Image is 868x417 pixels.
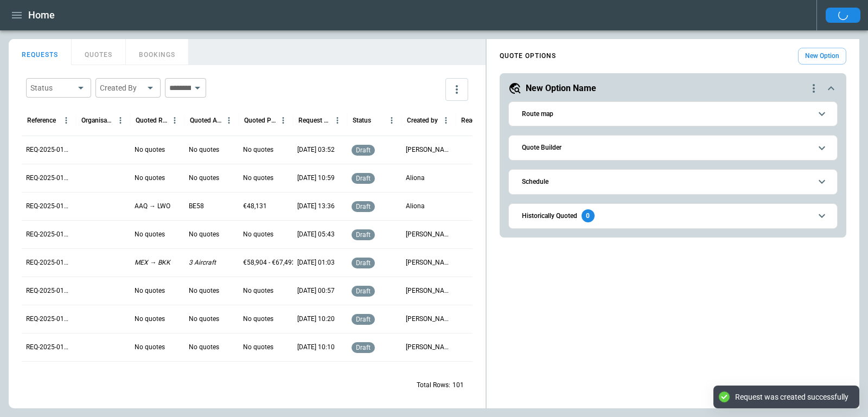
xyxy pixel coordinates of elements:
[508,82,838,95] button: New Option Namequote-option-actions
[9,39,72,65] button: REQUESTS
[406,343,451,352] p: [PERSON_NAME]
[439,113,453,127] button: Created by column menu
[297,230,335,239] p: [DATE] 05:43
[406,202,425,211] p: Aliona
[452,381,464,390] p: 101
[330,113,344,127] button: Request Created At (UTC-05:00) column menu
[244,117,276,124] div: Quoted Price
[417,381,450,390] p: Total Rows:
[518,204,828,228] button: Historically Quoted0
[26,145,72,155] p: REQ-2025-010797
[189,286,219,296] p: No quotes
[135,258,170,267] p: MEX → BKK
[522,144,561,151] h6: Quote Builder
[522,111,553,118] h6: Route map
[27,117,56,124] div: Reference
[189,230,219,239] p: No quotes
[407,117,438,124] div: Created by
[354,344,373,351] span: draft
[735,392,848,402] div: Request was created successfully
[26,174,72,183] p: REQ-2025-010796
[406,230,451,239] p: [PERSON_NAME]
[135,230,165,239] p: No quotes
[113,113,127,127] button: Organisation column menu
[518,102,828,126] button: Route map
[297,286,335,296] p: [DATE] 00:57
[168,113,182,127] button: Quoted Route column menu
[243,174,273,183] p: No quotes
[26,258,72,267] p: REQ-2025-010793
[135,286,165,296] p: No quotes
[297,258,335,267] p: [DATE] 01:03
[353,117,371,124] div: Status
[406,174,425,183] p: Aliona
[487,43,859,242] div: scrollable content
[500,54,556,59] h4: QUOTE OPTIONS
[135,202,170,211] p: AAQ → LWO
[354,231,373,239] span: draft
[190,117,222,124] div: Quoted Aircraft
[354,287,373,295] span: draft
[26,343,72,352] p: REQ-2025-010790
[518,136,828,160] button: Quote Builder
[28,9,55,22] h1: Home
[243,230,273,239] p: No quotes
[189,174,219,183] p: No quotes
[243,315,273,324] p: No quotes
[461,117,493,124] div: Ready Date & Time (UTC-05:00)
[582,209,595,222] div: 0
[126,39,189,65] button: BOOKINGS
[297,343,335,352] p: [DATE] 10:10
[222,113,236,127] button: Quoted Aircraft column menu
[522,178,548,185] h6: Schedule
[26,230,72,239] p: REQ-2025-010794
[189,315,219,324] p: No quotes
[135,315,165,324] p: No quotes
[406,315,451,324] p: [PERSON_NAME]
[297,202,335,211] p: [DATE] 13:36
[30,82,74,93] div: Status
[297,145,335,155] p: [DATE] 03:52
[26,202,72,211] p: REQ-2025-010795
[518,170,828,194] button: Schedule
[406,258,451,267] p: [PERSON_NAME]
[243,258,296,267] p: €58,904 - €67,492
[189,258,216,267] p: 3 Aircraft
[406,286,451,296] p: [PERSON_NAME]
[522,213,577,220] h6: Historically Quoted
[406,145,451,155] p: [PERSON_NAME]
[354,203,373,210] span: draft
[354,259,373,267] span: draft
[243,145,273,155] p: No quotes
[243,286,273,296] p: No quotes
[298,117,330,124] div: Request Created At (UTC-05:00)
[135,174,165,183] p: No quotes
[72,39,126,65] button: QUOTES
[445,78,468,101] button: more
[243,202,267,211] p: €48,131
[136,117,168,124] div: Quoted Route
[297,174,335,183] p: [DATE] 10:59
[297,315,335,324] p: [DATE] 10:20
[189,202,204,211] p: BE58
[354,175,373,182] span: draft
[135,145,165,155] p: No quotes
[26,315,72,324] p: REQ-2025-010791
[135,343,165,352] p: No quotes
[385,113,399,127] button: Status column menu
[798,48,846,65] button: New Option
[276,113,290,127] button: Quoted Price column menu
[81,117,113,124] div: Organisation
[100,82,143,93] div: Created By
[59,113,73,127] button: Reference column menu
[189,145,219,155] p: No quotes
[243,343,273,352] p: No quotes
[189,343,219,352] p: No quotes
[26,286,72,296] p: REQ-2025-010792
[526,82,596,94] h5: New Option Name
[354,146,373,154] span: draft
[354,316,373,323] span: draft
[807,82,820,95] div: quote-option-actions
